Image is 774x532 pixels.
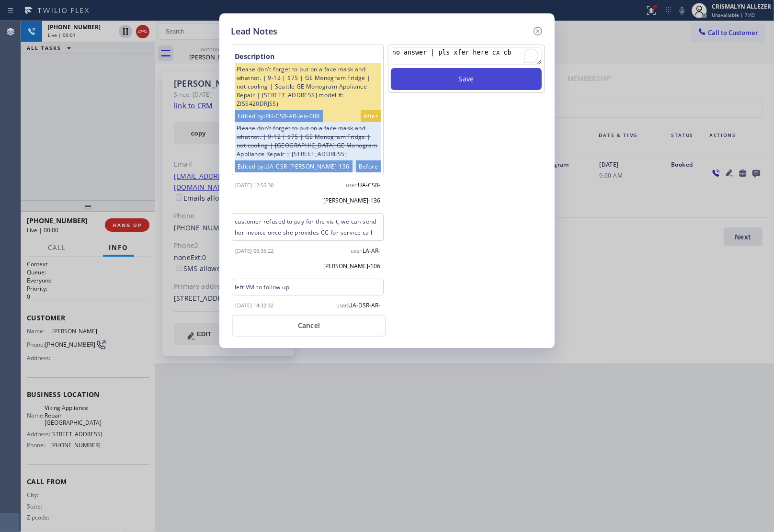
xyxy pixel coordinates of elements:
[231,25,277,38] h5: Lead Notes
[391,47,542,65] textarea: To enrich screen reader interactions, please activate Accessibility in Grammarly extension settings
[232,279,384,295] div: left VM to follow up
[351,247,363,254] span: user:
[235,160,353,172] div: Edited by: UA-CSR-[PERSON_NAME]-136
[323,181,380,204] span: UA-CSR-[PERSON_NAME]-136
[235,50,381,63] div: Description
[235,247,273,254] span: [DATE] 09:35:22
[232,213,384,241] div: customer refused to pay for the visit, we can send her invoice once she provides CC for service call
[356,160,381,172] div: Before
[235,110,323,122] div: Edited by: PH-CSR-AR-Jen-008
[323,301,380,325] span: UA-DSR-AR-[PERSON_NAME]-135
[235,122,381,160] div: Please don't forget to put on a face mask and whatnot. | 9-12 | $75 | GE Monogram Fridge | not co...
[323,247,380,270] span: LA-AR-[PERSON_NAME]-106
[336,302,348,309] span: user:
[391,68,542,90] button: Save
[235,181,273,189] span: [DATE] 12:55:30
[232,315,386,337] button: Cancel
[346,181,358,189] span: user:
[361,110,381,122] div: After
[235,302,273,309] span: [DATE] 14:32:32
[235,63,381,110] div: Please don't forget to put on a face mask and whatnot. | 9-12 | $75 | GE Monogram Fridge | not co...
